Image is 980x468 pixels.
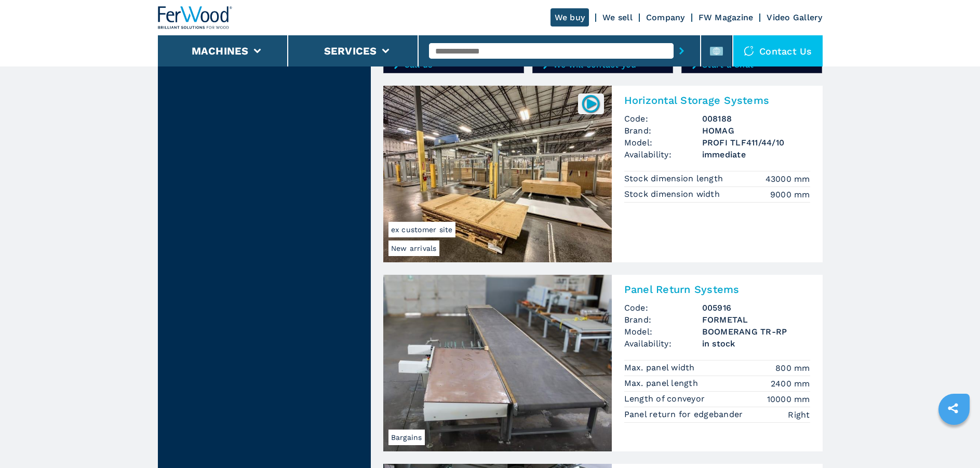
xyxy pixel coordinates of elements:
[383,86,823,262] a: Horizontal Storage Systems HOMAG PROFI TLF411/44/10New arrivalsex customer site008188Horizontal S...
[388,430,425,445] span: Bargains
[940,395,966,421] a: sharethis
[581,93,601,114] img: 008188
[624,338,702,350] span: Availability:
[692,60,811,70] a: Start a Chat
[788,409,810,421] em: Right
[702,137,810,149] h3: PROFI TLF411/44/10
[775,362,810,374] em: 800 mm
[624,302,702,314] span: Code:
[158,6,233,29] img: Ferwood
[624,173,726,184] p: Stock dimension length
[624,393,708,405] p: Length of conveyor
[388,222,455,237] span: ex customer site
[767,393,810,405] em: 10000 mm
[624,283,810,296] h2: Panel Return Systems
[624,149,702,161] span: Availability:
[702,125,810,137] h3: HOMAG
[624,326,702,338] span: Model:
[674,39,690,63] button: submit-button
[388,240,439,256] span: New arrivals
[551,8,589,26] a: We buy
[624,409,746,420] p: Panel return for edgebander
[646,12,685,22] a: Company
[324,45,377,57] button: Services
[383,275,612,451] img: Panel Return Systems FORMETAL BOOMERANG TR-RP
[733,35,823,66] div: Contact us
[383,86,612,262] img: Horizontal Storage Systems HOMAG PROFI TLF411/44/10
[702,338,810,350] span: in stock
[744,46,754,56] img: Contact us
[936,421,972,460] iframe: Chat
[702,149,810,161] span: immediate
[771,378,810,390] em: 2400 mm
[624,378,701,389] p: Max. panel length
[192,45,249,57] button: Machines
[602,12,633,22] a: We sell
[394,60,513,70] a: Call us
[702,113,810,125] h3: 008188
[770,189,810,200] em: 9000 mm
[624,113,702,125] span: Code:
[767,12,822,22] a: Video Gallery
[624,362,697,373] p: Max. panel width
[702,314,810,326] h3: FORMETAL
[624,189,723,200] p: Stock dimension width
[702,326,810,338] h3: BOOMERANG TR-RP
[383,275,823,451] a: Panel Return Systems FORMETAL BOOMERANG TR-RPBargainsPanel Return SystemsCode:005916Brand:FORMETA...
[624,125,702,137] span: Brand:
[543,60,662,70] a: We will contact you
[766,173,810,185] em: 43000 mm
[699,12,754,22] a: FW Magazine
[702,302,810,314] h3: 005916
[624,137,702,149] span: Model:
[624,314,702,326] span: Brand:
[624,94,810,106] h2: Horizontal Storage Systems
